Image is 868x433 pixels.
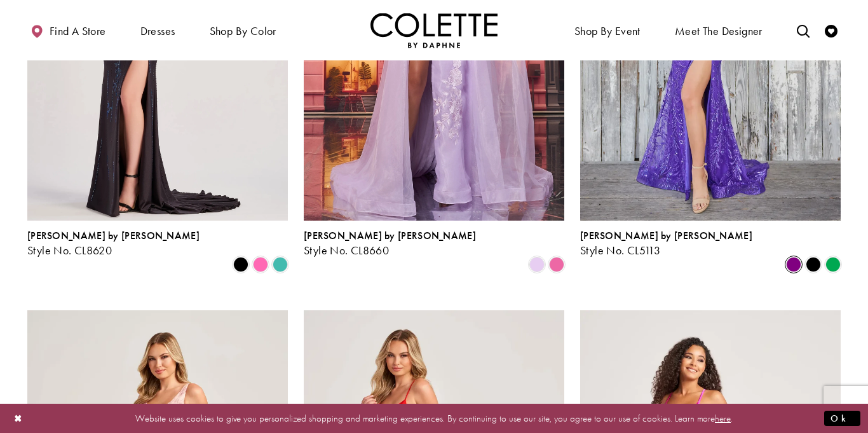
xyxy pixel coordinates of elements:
a: Toggle search [794,13,813,48]
span: Style No. CL8660 [304,243,389,258]
button: Close Dialog [8,407,29,429]
i: Pink [253,257,268,272]
span: Dresses [140,25,175,38]
span: Style No. CL5113 [580,243,660,258]
i: Emerald [825,257,841,272]
button: Submit Dialog [824,410,860,426]
span: Meet the designer [675,25,763,38]
span: Dresses [137,13,179,48]
div: Colette by Daphne Style No. CL8660 [304,230,476,257]
span: [PERSON_NAME] by [PERSON_NAME] [27,229,200,242]
i: Black [233,257,248,272]
i: Black [806,257,821,272]
i: Turquoise [273,257,288,272]
span: Shop By Event [574,25,641,38]
span: Style No. CL8620 [27,243,112,258]
span: Find a store [50,25,106,38]
a: Meet the designer [672,13,766,48]
span: Shop by color [210,25,276,38]
i: Bubblegum Pink [549,257,564,272]
span: Shop By Event [571,13,644,48]
a: Check Wishlist [822,13,841,48]
span: Shop by color [207,13,280,48]
span: [PERSON_NAME] by [PERSON_NAME] [304,229,476,242]
span: [PERSON_NAME] by [PERSON_NAME] [580,229,752,242]
div: Colette by Daphne Style No. CL5113 [580,230,752,257]
i: Lilac [529,257,545,272]
i: Purple [786,257,801,272]
a: Visit Home Page [370,13,498,48]
div: Colette by Daphne Style No. CL8620 [27,230,200,257]
p: Website uses cookies to give you personalized shopping and marketing experiences. By continuing t... [92,409,776,427]
img: Colette by Daphne [370,13,498,48]
a: Find a store [27,13,109,48]
a: here [715,411,731,424]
